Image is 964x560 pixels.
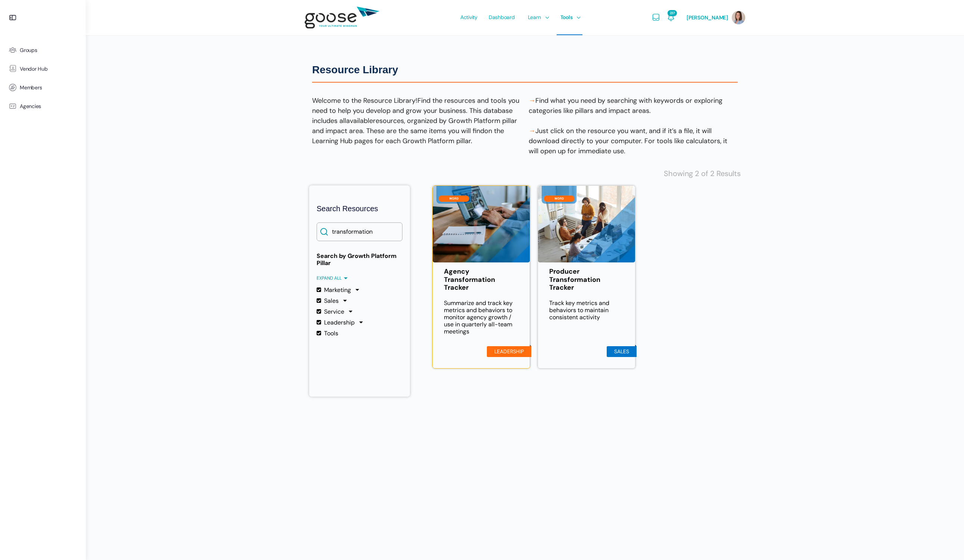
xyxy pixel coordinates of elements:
span: Expand all [317,276,348,281]
label: Sales [317,297,339,304]
span: → [529,96,535,105]
p: Summarize and track key metrics and behaviors to monitor agency growth / use in quarterly all-tea... [444,299,519,335]
strong: Search by Growth Platform Pillar [317,252,402,267]
span: Showing 2 of 2 Results [664,169,741,178]
span: Find what you need by searching with keywords or exploring categories like pillars and impact areas. [529,96,722,115]
li: Leadership [487,346,531,357]
a: Groups [4,41,82,59]
span: 237 [668,10,677,16]
h2: Search Resources [317,204,402,213]
span: Agencies [20,103,41,110]
p: Track key metrics and behaviors to maintain consistent activity [549,299,624,321]
span: Vendor Hub [20,66,48,72]
label: Tools [317,330,338,337]
a: Vendor Hub [4,59,82,78]
label: Marketing [317,286,351,293]
input: Search [317,222,402,241]
a: Producer Transformation Tracker [549,268,624,292]
iframe: Chat Widget [927,524,964,560]
p: Just click on the resource you want, and if it’s a file, it will download directly to your comput... [529,126,738,156]
p: Welcome to the Resource Library! [312,96,521,146]
a: Agencies [4,97,82,116]
h1: Resource Library [312,63,738,77]
span: resources, organized by Growth Platform pillar and impact area. These are the same items you will... [312,116,517,135]
label: Service [317,308,344,315]
a: Members [4,78,82,97]
label: Leadership [317,319,355,326]
li: Sales [607,346,637,357]
span: → [529,126,535,135]
span: Groups [20,47,37,53]
span: Members [20,84,42,91]
span: [PERSON_NAME] [687,14,728,21]
a: Agency Transformation Tracker [444,268,519,292]
span: available [346,116,373,125]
